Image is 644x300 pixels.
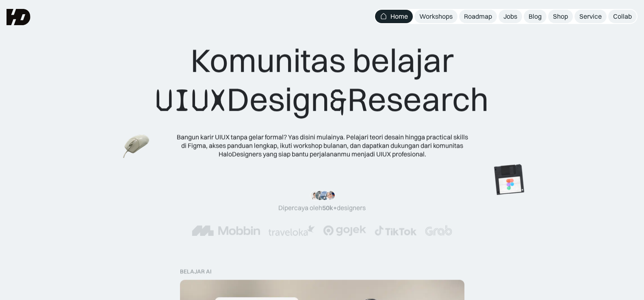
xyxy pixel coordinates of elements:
[390,12,408,21] div: Home
[322,204,337,212] span: 50k+
[529,12,542,21] div: Blog
[278,204,366,212] div: Dipercaya oleh designers
[503,12,517,21] div: Jobs
[579,12,602,21] div: Service
[330,81,347,120] span: &
[553,12,568,21] div: Shop
[608,10,637,23] a: Collab
[575,10,607,23] a: Service
[524,10,546,23] a: Blog
[613,12,632,21] div: Collab
[499,10,522,23] a: Jobs
[414,10,458,23] a: Workshops
[419,12,453,21] div: Workshops
[155,81,227,120] span: UIUX
[155,41,489,120] div: Komunitas belajar Design Research
[548,10,573,23] a: Shop
[375,10,413,23] a: Home
[180,268,211,275] div: belajar ai
[464,12,492,21] div: Roadmap
[176,133,468,158] div: Bangun karir UIUX tanpa gelar formal? Yas disini mulainya. Pelajari teori desain hingga practical...
[459,10,497,23] a: Roadmap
